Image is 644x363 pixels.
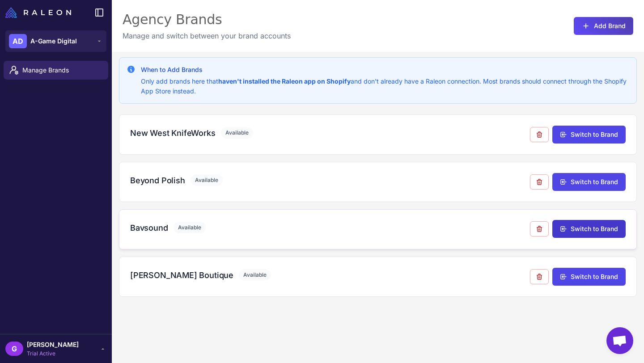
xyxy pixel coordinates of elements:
span: Available [221,127,253,139]
span: Available [239,269,271,281]
img: Raleon Logo [5,7,71,18]
button: ADA-Game Digital [5,30,106,52]
button: Switch to Brand [552,220,626,238]
p: Manage and switch between your brand accounts [123,30,291,41]
h3: Beyond Polish [130,174,185,186]
button: Remove from agency [530,221,549,236]
div: Agency Brands [123,11,291,29]
div: G [5,342,23,356]
span: Available [191,174,223,186]
span: A-Game Digital [30,36,77,46]
span: Available [174,222,206,233]
div: Open chat [606,327,633,354]
span: Manage Brands [22,65,101,75]
h3: [PERSON_NAME] Boutique [130,269,233,281]
button: Remove from agency [530,269,549,284]
button: Add Brand [574,17,633,35]
button: Switch to Brand [552,126,626,144]
p: Only add brands here that and don't already have a Raleon connection. Most brands should connect ... [141,76,629,96]
h3: When to Add Brands [141,65,629,75]
span: Trial Active [27,350,79,358]
a: Raleon Logo [5,7,75,18]
button: Remove from agency [530,174,549,190]
button: Switch to Brand [552,268,626,286]
button: Remove from agency [530,127,549,142]
div: AD [9,34,27,48]
a: Manage Brands [4,61,108,80]
button: Switch to Brand [552,173,626,191]
h3: New West KnifeWorks [130,127,216,139]
strong: haven't installed the Raleon app on Shopify [218,77,351,85]
span: [PERSON_NAME] [27,340,79,350]
h3: Bavsound [130,222,168,234]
